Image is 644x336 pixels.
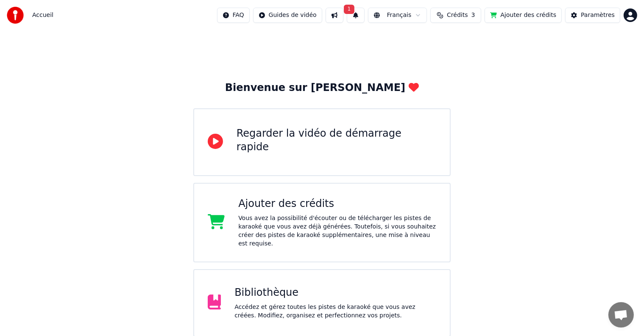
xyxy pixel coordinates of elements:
div: Bienvenue sur [PERSON_NAME] [225,81,419,95]
div: Regarder la vidéo de démarrage rapide [237,127,437,154]
div: Paramètres [581,11,615,19]
img: youka [7,7,24,24]
span: Crédits [447,11,468,19]
span: 1 [344,5,355,14]
div: Vous avez la possibilité d'écouter ou de télécharger les pistes de karaoké que vous avez déjà gén... [238,214,436,248]
button: FAQ [217,8,250,23]
div: Bibliothèque [234,286,436,300]
button: Crédits3 [430,8,481,23]
nav: breadcrumb [32,11,53,19]
button: 1 [347,8,365,23]
button: Paramètres [565,8,620,23]
a: Ouvrir le chat [608,302,634,328]
div: Ajouter des crédits [238,197,436,211]
span: 3 [471,11,475,19]
div: Accédez et gérez toutes les pistes de karaoké que vous avez créées. Modifiez, organisez et perfec... [234,303,436,320]
button: Ajouter des crédits [485,8,562,23]
span: Accueil [32,11,53,19]
button: Guides de vidéo [253,8,322,23]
